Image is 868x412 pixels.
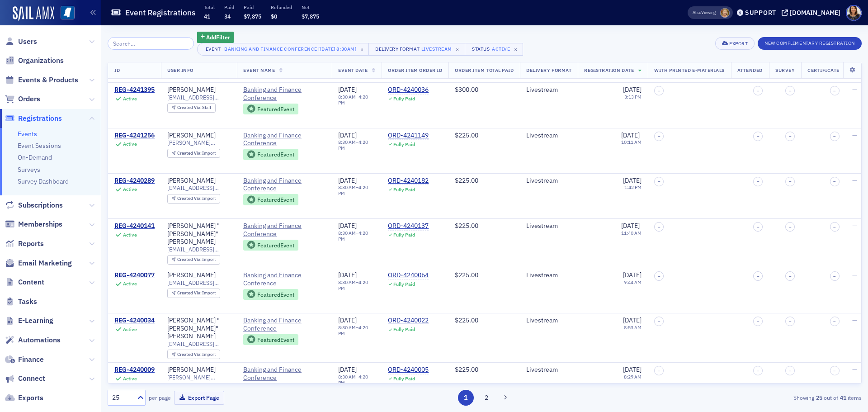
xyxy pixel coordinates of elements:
a: Connect [5,374,45,384]
p: Total [204,4,215,10]
div: Created Via: Import [167,194,220,204]
div: Livestream [526,86,571,94]
time: 10:11 AM [621,139,642,145]
a: E-Learning [5,316,53,326]
span: E-Learning [18,316,53,326]
span: – [757,319,759,324]
a: View Homepage [54,6,75,21]
div: REG-4240077 [114,271,155,279]
span: – [833,133,836,139]
span: [PERSON_NAME][EMAIL_ADDRESS][PERSON_NAME][DOMAIN_NAME] [167,374,231,381]
div: – [338,325,375,336]
img: SailAMX [61,6,75,20]
a: New Complimentary Registration [758,38,862,47]
div: ORD-4240005 [388,366,429,374]
a: Registrations [5,114,62,123]
span: [DATE] [623,176,642,185]
button: 2 [478,390,494,406]
time: 4:20 PM [338,94,368,106]
div: Fully Paid [393,187,415,193]
div: REG-4240289 [114,177,155,185]
div: – [338,374,375,386]
span: Automations [18,335,61,345]
span: Subscriptions [18,200,63,210]
a: ORD-4241149 [388,132,429,140]
span: [EMAIL_ADDRESS][DOMAIN_NAME] [167,185,231,191]
div: ORD-4240036 [388,86,429,94]
a: Finance [5,355,44,365]
div: ORD-4240064 [388,271,429,279]
span: Event Name [243,67,275,73]
a: Event Sessions [18,142,61,150]
span: Profile [846,5,862,21]
span: [DATE] [338,365,357,374]
span: $225.00 [455,131,478,139]
span: $225.00 [455,316,478,324]
span: — [852,271,857,279]
div: 25 [112,393,132,403]
a: Banking and Finance Conference [243,271,325,287]
time: 3:33 PM [624,73,642,79]
a: [PERSON_NAME] [167,132,216,140]
label: per page [149,393,171,402]
span: Registration Date [584,67,634,73]
div: Showing out of items [617,393,862,402]
div: Banking and Finance Conference [[DATE] 8:30am] [224,44,356,53]
a: [PERSON_NAME] "[PERSON_NAME]" [PERSON_NAME] [167,317,231,341]
span: Created Via : [177,351,203,357]
div: Fully Paid [393,96,415,102]
span: $225.00 [455,365,478,374]
span: – [789,224,792,230]
time: 8:30 AM [338,94,356,100]
time: 4:20 PM [338,324,368,336]
span: – [658,179,660,184]
span: – [789,88,792,94]
span: Banking and Finance Conference [243,366,325,382]
span: Banking and Finance Conference [243,86,325,102]
span: Content [18,277,44,287]
input: Search… [108,37,194,50]
time: 8:29 AM [624,374,642,380]
img: SailAMX [13,6,54,21]
a: REG-4240009 [114,366,155,374]
a: Memberships [5,219,62,229]
div: Created Via: Import [167,350,220,359]
span: – [757,88,759,94]
span: – [757,368,759,374]
strong: 25 [814,393,824,402]
a: On-Demand [18,153,52,161]
span: [EMAIL_ADDRESS][DOMAIN_NAME] [167,94,231,101]
div: Livestream [526,177,571,185]
span: Banking and Finance Conference [243,177,325,193]
a: [PERSON_NAME] [167,366,216,374]
div: Import [177,352,216,357]
div: ORD-4240022 [388,317,429,325]
span: User Info [167,67,193,73]
button: AddFilter [197,32,234,43]
a: Banking and Finance Conference [243,132,325,147]
div: Featured Event [257,197,294,202]
span: $7,875 [244,13,261,20]
span: – [789,179,792,184]
div: Featured Event [243,149,298,160]
div: Active [123,281,137,287]
span: — [852,222,857,230]
div: Livestream [526,317,571,325]
span: – [833,224,836,230]
div: REG-4241256 [114,132,155,140]
div: Import [177,257,216,262]
strong: 41 [838,393,848,402]
span: – [833,368,836,374]
div: Event [204,46,223,52]
span: Email Marketing [18,258,72,268]
time: 4:20 PM [338,139,368,151]
a: [PERSON_NAME] [167,86,216,94]
div: Created Via: Import [167,255,220,265]
span: [DATE] [338,176,357,185]
span: Orders [18,94,40,104]
span: Created Via : [177,104,203,110]
div: Export [729,41,748,46]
